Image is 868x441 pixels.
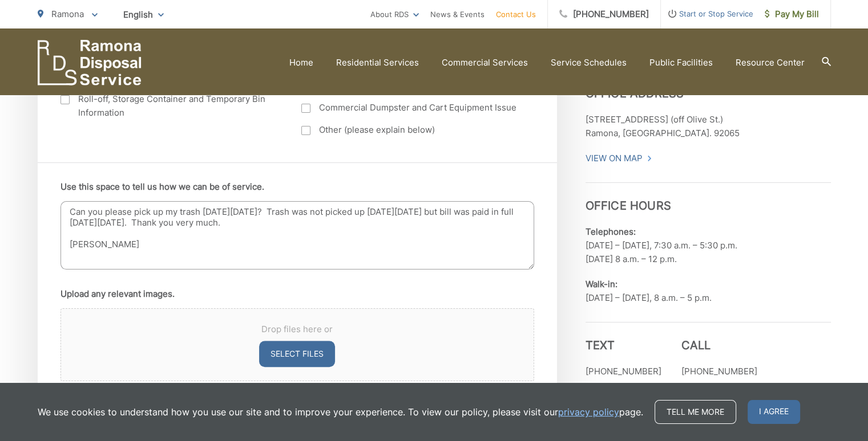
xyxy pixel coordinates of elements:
b: Walk-in: [586,279,617,289]
a: Residential Services [336,56,419,70]
span: English [115,5,172,24]
a: Contact Us [496,7,536,21]
h3: Call [681,338,757,352]
span: Drop files here or [75,322,520,336]
a: News & Events [430,7,485,21]
a: View On Map [586,152,652,165]
button: select files, upload any relevant images. [259,341,335,367]
a: Home [289,56,313,70]
p: [DATE] – [DATE], 7:30 a.m. – 5:30 p.m. [DATE] 8 a.m. – 12 p.m. [586,225,831,266]
p: [STREET_ADDRESS] (off Olive St.) Ramona, [GEOGRAPHIC_DATA]. 92065 [586,113,831,140]
h3: Text [586,338,661,352]
p: [DATE] – [DATE], 8 a.m. – 5 p.m. [586,277,831,305]
label: Other (please explain below) [301,123,520,137]
h3: Office Hours [586,182,831,213]
label: Upload any relevant images. [60,289,175,299]
a: Service Schedules [551,56,627,70]
label: Commercial Dumpster and Cart Equipment Issue [301,101,520,115]
span: I agree [748,400,800,424]
p: We use cookies to understand how you use our site and to improve your experience. To view our pol... [38,405,643,419]
a: EDCD logo. Return to the homepage. [38,40,142,85]
p: [PHONE_NUMBER] [681,365,757,378]
label: Use this space to tell us how we can be of service. [60,182,264,192]
a: Tell me more [655,400,736,424]
a: Resource Center [736,56,805,70]
label: Roll-off, Storage Container and Temporary Bin Information [60,92,279,120]
b: Telephones: [586,226,636,237]
a: About RDS [370,7,419,21]
span: Ramona [51,9,84,19]
a: Public Facilities [649,56,713,70]
p: [PHONE_NUMBER] [586,365,661,378]
span: Pay My Bill [765,7,819,21]
a: privacy policy [558,405,619,419]
a: Commercial Services [442,56,528,70]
